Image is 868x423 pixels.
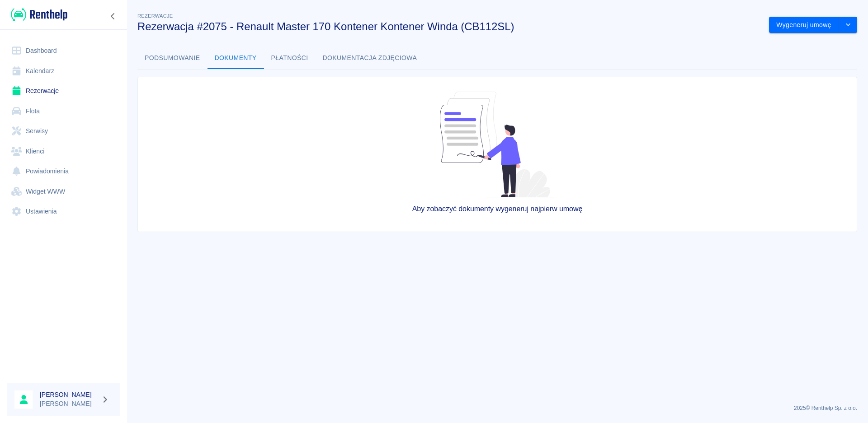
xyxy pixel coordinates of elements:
h6: [PERSON_NAME] [40,390,98,399]
p: [PERSON_NAME] [40,399,98,409]
a: Ustawienia [7,201,120,222]
img: Renthelp logo [11,7,67,22]
a: Dashboard [7,41,120,61]
button: drop-down [839,17,857,33]
button: Dokumenty [208,47,264,69]
a: Renthelp logo [7,7,67,22]
h5: Aby zobaczyć dokumenty wygeneruj najpierw umowę [145,205,849,214]
h3: Rezerwacja #2075 - Renault Master 170 Kontener Kontener Winda (CB112SL) [137,20,762,33]
button: Podsumowanie [137,47,208,69]
a: Widget WWW [7,181,120,202]
button: Wygeneruj umowę [769,17,839,33]
button: Dokumentacja zdjęciowa [316,47,425,69]
a: Serwisy [7,121,120,141]
button: Zwiń nawigację [106,10,120,22]
a: Flota [7,101,120,121]
button: Płatności [264,47,316,69]
a: Kalendarz [7,61,120,81]
a: Powiadomienia [7,161,120,181]
p: 2025 © Renthelp Sp. z o.o. [137,404,857,412]
a: Rezerwacje [7,81,120,101]
a: Klienci [7,141,120,162]
span: Rezerwacje [137,13,173,19]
